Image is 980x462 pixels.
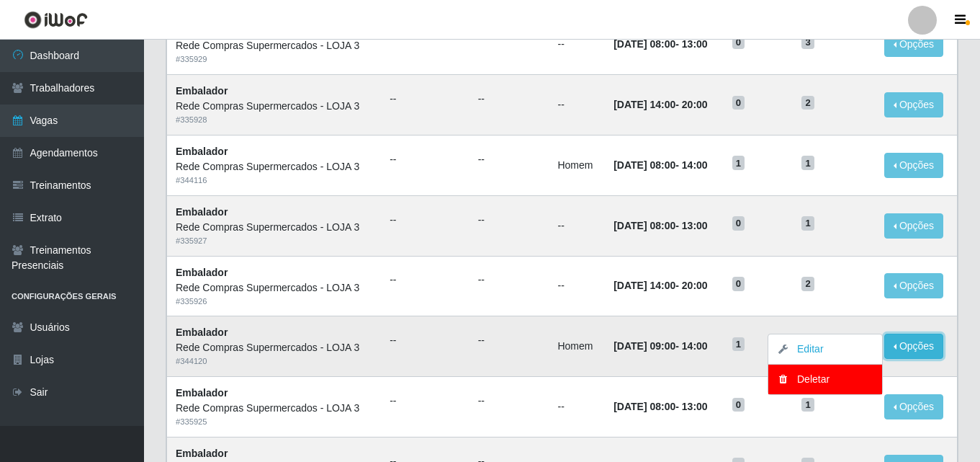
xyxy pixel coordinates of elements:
time: 14:00 [682,159,708,171]
div: # 335928 [176,114,372,126]
time: [DATE] 14:00 [613,280,675,291]
td: -- [549,195,605,256]
time: [DATE] 08:00 [613,401,675,412]
time: 13:00 [682,401,708,412]
div: Deletar [783,372,868,387]
strong: Embalador [176,85,228,97]
div: Rede Compras Supermercados - LOJA 3 [176,340,372,355]
ul: -- [478,333,541,348]
div: Rede Compras Supermercados - LOJA 3 [176,38,372,53]
span: 1 [801,216,814,231]
td: -- [549,75,605,136]
ul: -- [478,394,541,409]
ul: -- [390,333,460,348]
ul: -- [478,213,541,228]
button: Opções [884,213,943,239]
time: 20:00 [682,99,708,110]
td: Homem [549,316,605,377]
span: 0 [732,216,745,231]
td: -- [549,256,605,316]
strong: Embalador [176,146,228,157]
time: [DATE] 08:00 [613,38,675,50]
ul: -- [390,272,460,288]
ul: -- [478,152,541,167]
strong: - [613,280,707,291]
strong: - [613,38,707,50]
strong: - [613,340,707,352]
div: # 344116 [176,174,372,187]
div: Rede Compras Supermercados - LOJA 3 [176,401,372,416]
span: 1 [801,398,814,412]
span: 2 [801,96,814,110]
button: Opções [884,153,943,178]
ul: -- [478,92,541,107]
div: # 335929 [176,53,372,66]
strong: Embalador [176,448,228,459]
div: Rede Compras Supermercados - LOJA 3 [176,280,372,296]
time: 13:00 [682,38,708,50]
img: CoreUI Logo [24,11,88,29]
strong: Embalador [176,387,228,399]
td: -- [549,377,605,437]
button: Opções [884,92,943,117]
ul: -- [390,152,460,167]
div: Rede Compras Supermercados - LOJA 3 [176,159,372,174]
time: [DATE] 14:00 [613,99,675,110]
strong: Embalador [176,206,228,218]
div: Rede Compras Supermercados - LOJA 3 [176,220,372,235]
strong: - [613,401,707,412]
button: Opções [884,394,943,419]
span: 1 [801,156,814,170]
ul: -- [390,394,460,409]
span: 1 [732,156,745,170]
strong: - [613,99,707,110]
button: Opções [884,32,943,57]
td: -- [549,14,605,75]
div: # 335927 [176,235,372,247]
time: 20:00 [682,280,708,291]
div: # 335925 [176,416,372,428]
span: 0 [732,35,745,50]
ul: -- [478,272,541,288]
span: 0 [732,96,745,110]
time: [DATE] 09:00 [613,340,675,352]
ul: -- [390,92,460,107]
strong: - [613,159,707,171]
time: 13:00 [682,220,708,231]
span: 3 [801,35,814,50]
span: 2 [801,277,814,291]
time: 14:00 [682,340,708,352]
strong: Embalador [176,326,228,338]
div: # 344120 [176,355,372,368]
td: Homem [549,135,605,195]
a: Editar [783,343,824,355]
time: [DATE] 08:00 [613,220,675,231]
span: 0 [732,277,745,291]
time: [DATE] 08:00 [613,159,675,171]
span: 0 [732,398,745,412]
ul: -- [390,213,460,228]
strong: Embalador [176,267,228,278]
button: Opções [884,273,943,298]
button: Opções [884,334,943,359]
strong: - [613,220,707,231]
span: 1 [732,337,745,352]
div: Rede Compras Supermercados - LOJA 3 [176,99,372,114]
div: # 335926 [176,296,372,308]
